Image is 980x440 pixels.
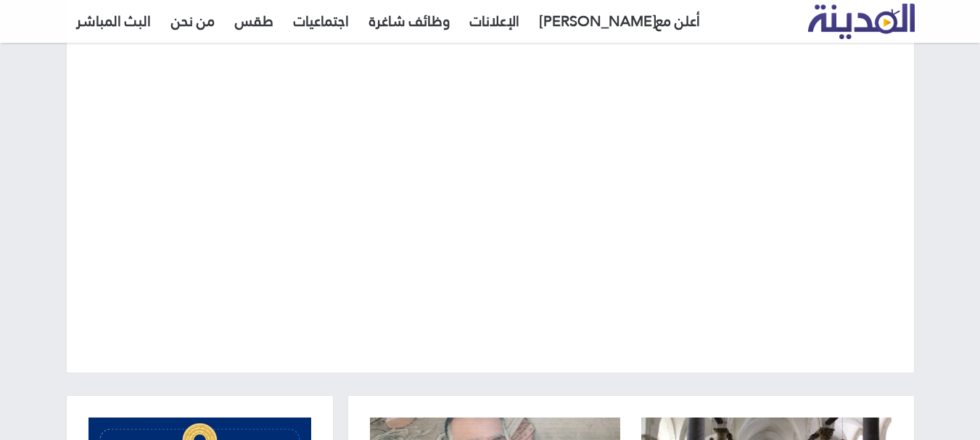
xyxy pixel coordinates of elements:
img: تلفزيون المدينة [808,4,915,39]
a: تلفزيون المدينة [808,4,915,40]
